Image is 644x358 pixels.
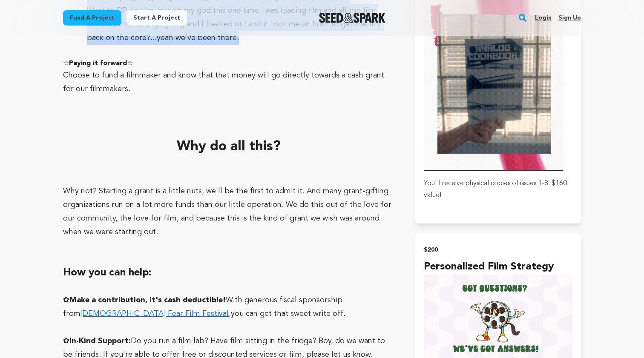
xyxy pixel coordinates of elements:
img: Seed&Spark Logo Dark Mode [319,13,386,23]
strong: Make a contribution, it's cash deductible! [69,296,226,304]
a: Login [535,11,552,25]
a: Sign up [558,11,581,25]
strong: In-Kind Support: [69,337,131,345]
h1: Why do all this? [63,137,395,157]
h2: $200 [424,244,572,256]
p: Why not? Starting a grant is a little nuts, we'll be the first to admit it. And many grant-giftin... [63,184,395,239]
p: Choose to fund a filmmaker and know that that money will go directly towards a cash grant for our... [63,69,395,96]
h4: Personalized film strategy [424,259,572,275]
p: ✿ With generous fiscal sponsorship from you can get that sweet write off. [63,293,395,321]
p: You'll receive physical copies of issues 1-8. $160 value! [424,178,572,201]
strong: Paying it forward [69,60,127,67]
h2: How you can help: [63,266,395,280]
a: [DEMOGRAPHIC_DATA] Fear Film Festival, [80,310,231,318]
img: incentive [424,275,572,358]
h4: ☆ ☆ [63,58,395,69]
a: Start a project [126,10,187,26]
a: Seed&Spark Homepage [319,13,386,23]
a: Fund a project [63,10,121,26]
